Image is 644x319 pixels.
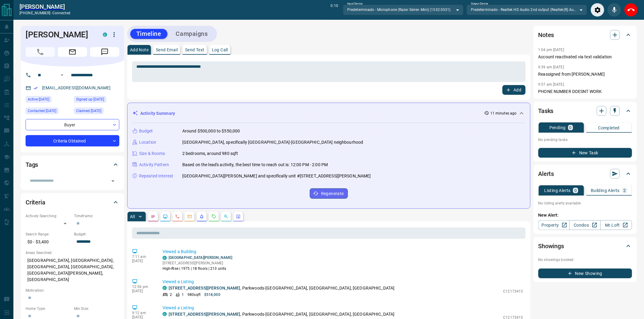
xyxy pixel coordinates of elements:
[163,279,523,285] p: Viewed a Listing
[26,232,71,237] p: Search Range:
[538,48,564,52] p: 1:04 pm [DATE]
[58,47,87,57] span: Email
[624,3,638,17] div: End Call
[58,71,66,79] button: Open
[212,214,216,219] svg: Requests
[574,188,577,193] p: 0
[163,305,523,311] p: Viewed a Listing
[130,214,135,219] p: All
[26,108,71,116] div: Wed Mar 30 2022
[26,135,119,146] div: Criteria Obtained
[538,241,564,251] h2: Showings
[130,48,149,52] p: Add Note
[42,85,111,90] a: [EMAIL_ADDRESS][DOMAIN_NAME]
[182,173,371,179] p: [GEOGRAPHIC_DATA][PERSON_NAME] and specifically unit #[STREET_ADDRESS][PERSON_NAME]
[212,48,228,52] p: Log Call
[163,286,167,290] div: condos.ca
[26,119,119,130] div: Buyer
[140,110,175,117] p: Activity Summary
[19,10,70,16] p: [PHONE_NUMBER] -
[130,29,167,39] button: Timeline
[26,237,71,247] p: $0 - $3,400
[624,188,626,193] p: 2
[549,125,566,130] p: Pending
[538,257,632,262] p: No showings booked
[538,135,632,144] p: No pending tasks
[538,88,632,95] p: PHONE NUMBER DOESNT WORK
[139,162,169,168] p: Activity Pattern
[538,169,554,179] h2: Alerts
[467,5,587,15] div: Predeterminado - Realtek HD Audio 2nd output (Realtek(R) Audio)
[163,266,232,271] p: High-Rise | 1975 | 18 floors | 213 units
[538,54,632,60] p: Account reactivated via text validation
[26,96,71,105] div: Sun Aug 17 2025
[163,214,168,219] svg: Lead Browsing Activity
[169,285,395,291] p: , Parkwoods-[GEOGRAPHIC_DATA], [GEOGRAPHIC_DATA], [GEOGRAPHIC_DATA]
[26,306,71,311] p: Home Type:
[26,197,45,207] h2: Criteria
[538,82,564,87] p: 9:57 am [DATE]
[163,260,232,266] p: [STREET_ADDRESS][PERSON_NAME]
[26,288,119,293] p: Motivation:
[74,213,119,219] p: Timeframe:
[187,214,192,219] svg: Emails
[74,96,119,105] div: Sat Dec 20 2014
[600,220,632,230] a: Mr.Loft
[156,48,178,52] p: Send Email
[26,30,94,39] h1: [PERSON_NAME]
[607,3,621,17] div: Mute
[538,104,632,118] div: Tasks
[538,65,564,69] p: 9:39 am [DATE]
[132,259,153,263] p: [DATE]
[163,249,523,255] p: Viewed a Building
[109,177,117,185] button: Open
[236,214,241,219] svg: Agent Actions
[182,292,184,297] p: 1
[544,188,571,193] p: Listing Alerts
[343,5,464,15] div: Predeterminado - Microphone (Razer Seiren Mini) (1532:0531)
[569,220,601,230] a: Condos
[139,173,173,179] p: Repeated Interest
[170,29,214,39] button: Campaigns
[538,269,632,278] button: New Showing
[19,3,70,10] a: [PERSON_NAME]
[182,128,240,134] p: Around $500,000 to $550,000
[26,250,119,256] p: Areas Searched:
[76,96,104,102] span: Signed up [DATE]
[182,150,238,157] p: 2 bedrooms, around 980 sqft
[598,126,620,130] p: Completed
[132,285,153,289] p: 12:56 pm
[310,188,348,199] button: Regenerate
[169,311,395,317] p: , Parkwoods-[GEOGRAPHIC_DATA], [GEOGRAPHIC_DATA], [GEOGRAPHIC_DATA]
[347,2,363,6] label: Input Device
[538,106,554,116] h2: Tasks
[103,33,107,37] div: condos.ca
[132,108,525,119] div: Activity Summary11 minutes ago
[331,3,338,17] p: 0:10
[182,139,363,146] p: [GEOGRAPHIC_DATA], specifically [GEOGRAPHIC_DATA]-[GEOGRAPHIC_DATA] neighbourhood
[26,195,119,210] div: Criteria
[538,28,632,42] div: Notes
[33,86,38,90] svg: Email Verified
[139,128,153,134] p: Budget
[28,96,49,102] span: Active [DATE]
[538,220,570,230] a: Property
[52,11,70,15] span: connected
[538,212,632,218] p: New Alert:
[163,312,167,316] div: condos.ca
[169,286,240,290] a: [STREET_ADDRESS][PERSON_NAME]
[26,160,38,170] h2: Tags
[538,239,632,253] div: Showings
[26,213,71,219] p: Actively Searching:
[163,256,167,260] div: condos.ca
[175,214,180,219] svg: Calls
[490,111,517,116] p: 11 minutes ago
[591,3,604,17] div: Audio Settings
[538,71,632,77] p: Reassigned from [PERSON_NAME]
[28,108,56,114] span: Contacted [DATE]
[90,47,119,57] span: Message
[169,312,240,317] a: [STREET_ADDRESS][PERSON_NAME]
[74,306,119,311] p: Min Size:
[538,201,632,206] p: No listing alerts available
